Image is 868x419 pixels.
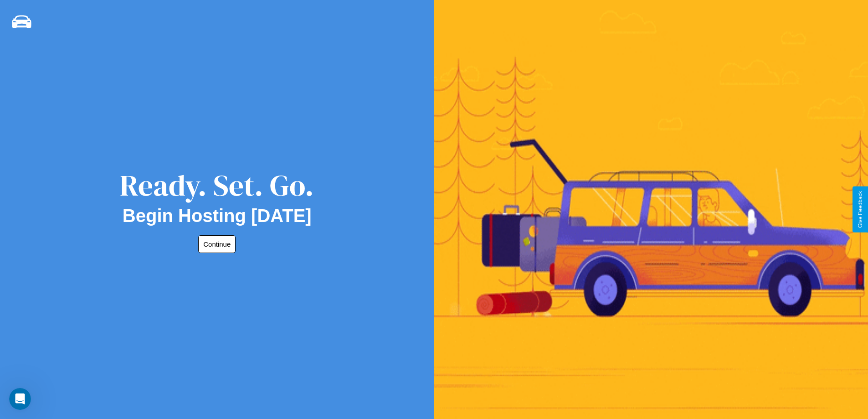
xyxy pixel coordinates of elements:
div: Ready. Set. Go. [120,165,314,206]
iframe: Intercom live chat [9,388,31,410]
button: Continue [198,235,236,253]
h2: Begin Hosting [DATE] [123,206,312,226]
div: Give Feedback [857,191,863,228]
